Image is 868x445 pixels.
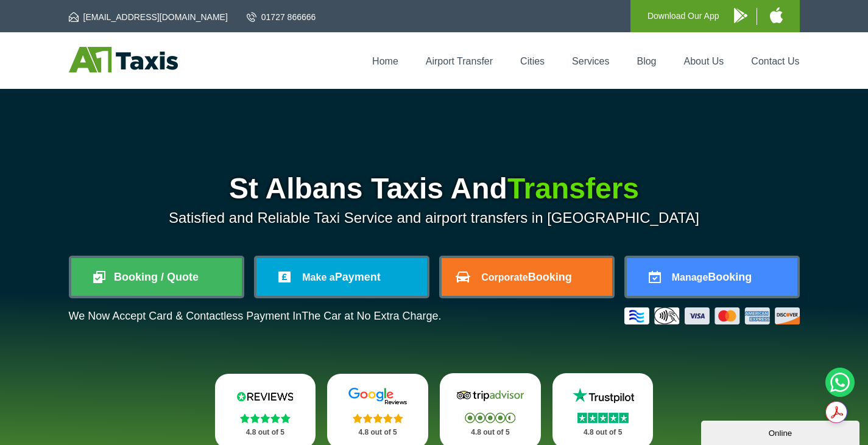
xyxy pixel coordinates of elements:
img: Google [341,387,414,405]
a: Booking / Quote [71,258,242,296]
span: The Car at No Extra Charge. [302,310,441,322]
a: ManageBooking [627,258,797,296]
span: Manage [672,272,708,282]
p: 4.8 out of 5 [228,425,303,440]
p: 4.8 out of 5 [340,425,415,440]
img: Stars [240,413,291,423]
a: [EMAIL_ADDRESS][DOMAIN_NAME] [69,11,228,23]
a: Airport Transfer [426,56,493,66]
img: Reviews.io [228,387,302,405]
p: 4.8 out of 5 [566,425,640,440]
img: Stars [577,413,629,423]
span: Transfers [507,172,639,205]
p: 4.8 out of 5 [453,425,528,440]
h1: St Albans Taxis And [69,174,800,203]
img: Trustpilot [566,387,640,405]
img: A1 Taxis iPhone App [770,7,783,23]
a: Services [572,56,609,66]
img: Tripadvisor [454,387,527,405]
img: A1 Taxis St Albans LTD [69,47,178,72]
p: Satisfied and Reliable Taxi Service and airport transfers in [GEOGRAPHIC_DATA] [69,209,800,226]
a: Home [372,56,398,66]
a: 01727 866666 [247,11,316,23]
iframe: chat widget [701,418,862,445]
img: Stars [465,413,515,423]
p: We Now Accept Card & Contactless Payment In [69,310,442,323]
span: Make a [302,272,334,282]
p: Download Our App [647,9,719,24]
a: Make aPayment [256,258,427,296]
a: CorporateBooking [442,258,612,296]
span: Corporate [481,272,528,282]
img: Stars [353,413,403,423]
a: Blog [637,56,656,66]
img: A1 Taxis Android App [734,8,747,23]
a: Cities [520,56,545,66]
a: Contact Us [751,56,799,66]
img: Credit And Debit Cards [624,307,800,324]
a: About Us [684,56,724,66]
